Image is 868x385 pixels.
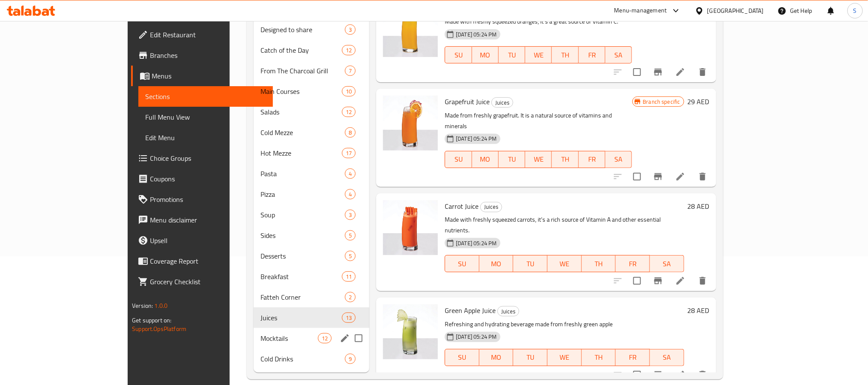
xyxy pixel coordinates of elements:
[650,255,684,272] button: SA
[254,328,369,349] div: Mocktails12edit
[131,66,272,86] a: Menus
[648,271,668,291] button: Branch-specific-item
[614,6,667,16] div: Menu-management
[342,148,356,158] div: items
[342,273,355,281] span: 11
[513,255,548,272] button: TU
[260,107,342,117] span: Salads
[628,366,646,384] span: Select to update
[254,60,369,81] div: From The Charcoal Grill7
[145,112,266,122] span: Full Menu View
[383,304,438,359] img: Green Apple Juice
[131,168,272,189] a: Coupons
[260,210,345,220] div: Soup
[502,153,522,165] span: TU
[472,151,499,168] button: MO
[853,6,857,15] span: S
[383,96,438,150] img: Grapefruit Juice
[653,351,681,364] span: SA
[345,211,355,219] span: 3
[582,153,602,165] span: FR
[260,24,345,35] span: Designed to share
[260,251,345,261] div: Desserts
[260,354,345,364] span: Cold Drinks
[260,230,345,241] span: Sides
[254,102,369,122] div: Salads12
[452,333,500,341] span: [DATE] 05:24 PM
[445,110,632,132] p: Made from freshly grapefruit. It is a natural source of vitamins and minerals
[260,168,345,179] div: Pasta
[145,132,266,143] span: Edit Menu
[582,49,602,61] span: FR
[449,351,476,364] span: SU
[138,86,272,107] a: Sections
[131,251,272,271] a: Coverage Report
[476,49,495,61] span: MO
[579,46,605,63] button: FR
[619,351,647,364] span: FR
[260,271,342,282] span: Breakfast
[445,46,472,63] button: SU
[551,351,578,364] span: WE
[345,354,356,364] div: items
[502,49,522,61] span: TU
[345,190,355,199] span: 4
[491,97,513,108] div: Juices
[628,63,646,81] span: Select to update
[648,166,668,187] button: Branch-specific-item
[342,46,355,54] span: 12
[254,40,369,60] div: Catch of the Day12
[582,349,616,366] button: TH
[479,349,514,366] button: MO
[445,200,479,213] span: Carrot Juice
[499,46,525,63] button: TU
[260,292,345,302] div: Fatteh Corner
[345,127,356,138] div: items
[449,153,468,165] span: SU
[345,251,356,261] div: items
[260,333,318,343] span: Mocktails
[582,255,616,272] button: TH
[254,266,369,287] div: Breakfast11
[648,62,668,82] button: Branch-specific-item
[318,333,332,343] div: items
[445,255,479,272] button: SU
[345,252,355,260] span: 5
[342,86,356,96] div: items
[260,66,345,76] span: From The Charcoal Grill
[260,313,342,323] span: Juices
[131,189,272,210] a: Promotions
[150,194,266,205] span: Promotions
[150,277,266,287] span: Grocery Checklist
[150,256,266,266] span: Coverage Report
[616,255,650,272] button: FR
[499,151,525,168] button: TU
[517,351,544,364] span: TU
[675,67,685,77] a: Edit menu item
[345,170,355,178] span: 4
[605,46,632,63] button: SA
[150,30,266,40] span: Edit Restaurant
[342,313,356,323] div: items
[452,135,500,143] span: [DATE] 05:24 PM
[445,16,632,27] p: Made with freshly squeezed oranges, it's a great source of Vitamin C.
[254,246,369,266] div: Desserts5
[342,149,355,157] span: 17
[525,46,552,63] button: WE
[517,258,544,270] span: TU
[342,314,355,322] span: 13
[345,293,355,301] span: 2
[342,45,356,55] div: items
[260,45,342,55] span: Catch of the Day
[552,46,578,63] button: TH
[150,235,266,246] span: Upsell
[150,153,266,163] span: Choice Groups
[345,168,356,179] div: items
[452,30,500,39] span: [DATE] 05:24 PM
[383,2,438,57] img: Orange Juice
[548,255,582,272] button: WE
[254,143,369,163] div: Hot Mezze17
